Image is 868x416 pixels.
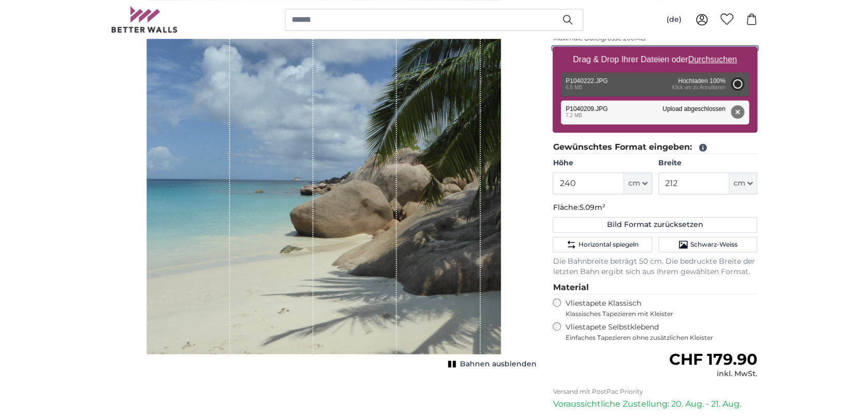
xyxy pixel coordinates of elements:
[459,359,536,369] span: Bahnen ausblenden
[553,256,757,277] p: Die Bahnbreite beträgt 50 cm. Die bedruckte Breite der letzten Bahn ergibt sich aus Ihrem gewählt...
[628,178,640,189] span: cm
[578,240,639,249] span: Horizontal spiegeln
[569,49,741,70] label: Drag & Drop Ihrer Dateien oder
[669,350,757,369] span: CHF 179.90
[553,388,757,396] p: Versand mit PostPac Priority
[658,237,757,252] button: Schwarz-Weiss
[553,158,652,168] label: Höhe
[565,310,748,318] span: Klassisches Tapezieren mit Kleister
[688,55,737,64] u: Durchsuchen
[565,298,748,318] label: Vliestapete Klassisch
[553,237,652,252] button: Horizontal spiegeln
[624,173,652,194] button: cm
[565,334,757,342] span: Einfaches Tapezieren ohne zusätzlichen Kleister
[579,203,605,212] span: 5.09m²
[669,369,757,379] div: inkl. MwSt.
[658,10,689,29] button: (de)
[445,357,536,371] button: Bahnen ausblenden
[111,6,178,33] img: Betterwalls
[553,281,757,294] legend: Material
[553,203,757,213] p: Fläche:
[553,141,757,154] legend: Gewünschtes Format eingeben:
[553,217,757,233] button: Bild Format zurücksetzen
[565,322,757,342] label: Vliestapete Selbstklebend
[553,398,757,410] p: Voraussichtliche Zustellung: 20. Aug. - 21. Aug.
[729,173,757,194] button: cm
[658,158,757,168] label: Breite
[690,240,737,249] span: Schwarz-Weiss
[733,178,745,189] span: cm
